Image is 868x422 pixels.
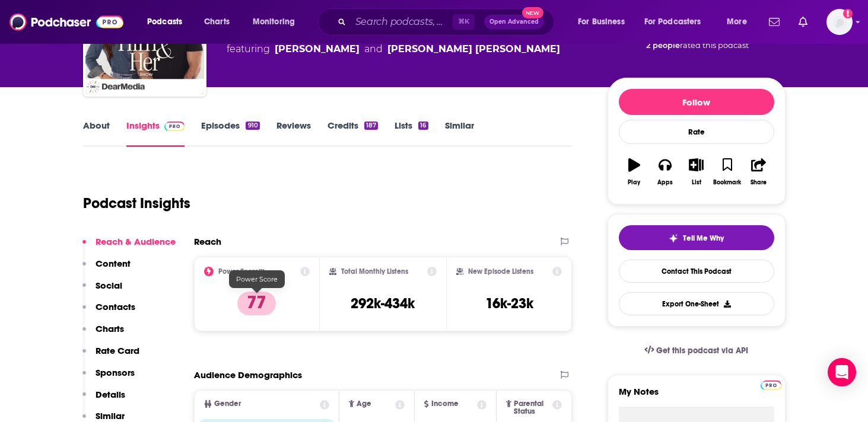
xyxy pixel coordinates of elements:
div: 16 [418,122,428,130]
a: Credits187 [328,120,378,147]
button: Apps [650,151,681,193]
button: Follow [619,89,774,115]
span: and [364,42,383,56]
h2: Power Score™ [218,267,265,276]
span: Income [431,400,459,408]
button: Open AdvancedNew [484,15,544,29]
span: New [522,7,543,18]
p: Sponsors [96,367,135,378]
h3: 292k-434k [351,295,415,312]
input: Search podcasts, credits, & more... [351,12,453,31]
span: 2 people [646,41,680,50]
p: Charts [96,323,124,334]
h2: Total Monthly Listens [341,267,408,276]
button: Content [82,258,131,280]
button: tell me why sparkleTell Me Why [619,225,774,250]
span: Tell Me Why [683,234,724,243]
a: Show notifications dropdown [764,12,784,32]
h1: Podcast Insights [83,194,190,212]
span: Monitoring [253,14,295,30]
button: Contacts [82,301,135,323]
button: Social [82,280,122,302]
div: Search podcasts, credits, & more... [329,8,565,36]
div: 910 [246,122,259,130]
a: Reviews [276,120,311,147]
span: Open Advanced [489,19,539,25]
p: Details [96,389,125,400]
button: Details [82,389,125,411]
div: 187 [364,122,378,130]
div: Bookmark [713,179,741,186]
h2: New Episode Listens [468,267,533,276]
span: Get this podcast via API [656,346,748,356]
button: Charts [82,323,124,345]
button: open menu [139,12,198,31]
h2: Reach [194,236,221,247]
span: More [727,14,747,30]
div: Open Intercom Messenger [828,358,856,386]
button: Share [743,151,774,193]
a: Charts [196,12,237,31]
p: Content [96,258,131,269]
button: open menu [637,12,718,31]
span: Parental Status [514,400,551,415]
span: featuring [227,42,560,56]
span: Age [357,400,371,408]
span: Gender [214,400,241,408]
div: Power Score [229,270,285,288]
span: Charts [204,14,230,30]
span: For Business [578,14,625,30]
img: Podchaser - Follow, Share and Rate Podcasts [9,11,123,33]
button: Show profile menu [826,9,853,35]
a: Episodes910 [201,120,259,147]
span: Logged in as sophiak [826,9,853,35]
span: For Podcasters [644,14,701,30]
a: Get this podcast via API [635,336,758,365]
div: Rate [619,120,774,144]
img: Podchaser Pro [761,381,781,390]
a: Lists16 [395,120,428,147]
a: Similar [445,120,474,147]
p: Rate Card [96,345,139,356]
button: Play [619,151,650,193]
a: InsightsPodchaser Pro [126,120,185,147]
button: Export One-Sheet [619,292,774,315]
p: Reach & Audience [96,236,176,247]
a: About [83,120,110,147]
button: open menu [570,12,640,31]
a: Michael Bosstick [275,42,360,56]
a: Contact This Podcast [619,260,774,283]
button: Reach & Audience [82,236,176,258]
button: open menu [718,12,762,31]
p: Social [96,280,122,291]
a: Show notifications dropdown [794,12,812,32]
span: Podcasts [147,14,182,30]
span: rated this podcast [680,41,749,50]
a: Lauryn Evarts Bosstick [387,42,560,56]
button: Bookmark [712,151,743,193]
button: List [681,151,711,193]
img: User Profile [826,9,853,35]
p: Similar [96,410,125,421]
p: Contacts [96,301,135,312]
label: My Notes [619,386,774,407]
div: Share [751,179,767,186]
h3: 16k-23k [485,295,533,312]
p: 77 [237,292,276,315]
svg: Add a profile image [843,9,853,18]
img: Podchaser Pro [164,122,185,131]
div: List [692,179,701,186]
button: open menu [244,12,310,31]
div: Apps [657,179,673,186]
h2: Audience Demographics [194,369,302,381]
a: Pro website [761,379,781,390]
img: tell me why sparkle [669,234,678,243]
button: Sponsors [82,367,135,389]
span: ⌘ K [453,14,475,30]
button: Rate Card [82,345,139,367]
div: Play [628,179,640,186]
